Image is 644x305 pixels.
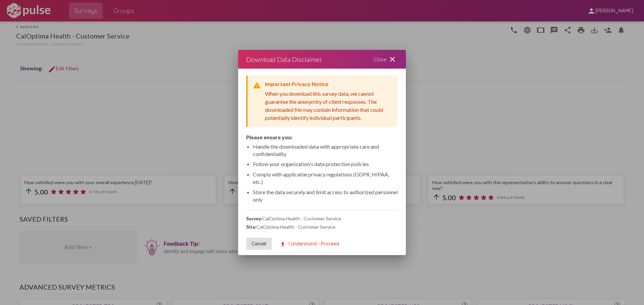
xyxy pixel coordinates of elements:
span: I Understand - Proceed [280,241,339,247]
strong: Survey: [246,216,262,221]
li: Follow your organization's data protection policies [253,160,398,168]
button: Cancel [246,238,272,250]
div: Important Privacy Notice [265,81,392,87]
mat-icon: close [388,55,396,63]
li: Handle the downloaded data with appropriate care and confidentiality [253,143,398,158]
button: I Understand - Proceed [274,238,344,250]
div: Please ensure you: [246,134,398,140]
li: Comply with applicable privacy regulations (GDPR, HIPAA, etc.) [253,171,398,186]
li: Store the data securely and limit access to authorized personnel only [253,188,398,204]
span: Cancel [252,241,266,247]
mat-icon: download [280,241,286,247]
mat-icon: warning [253,81,261,89]
div: Download Data Disclaimer [246,54,322,65]
div: When you download this survey data, we cannot guarantee the anonymity of client responses. The do... [265,90,392,122]
div: CalOptima Health - Customer Service [246,216,398,221]
div: CalOptima Health - Customer Service [246,224,398,230]
div: Close [366,50,406,69]
strong: Site: [246,224,257,230]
